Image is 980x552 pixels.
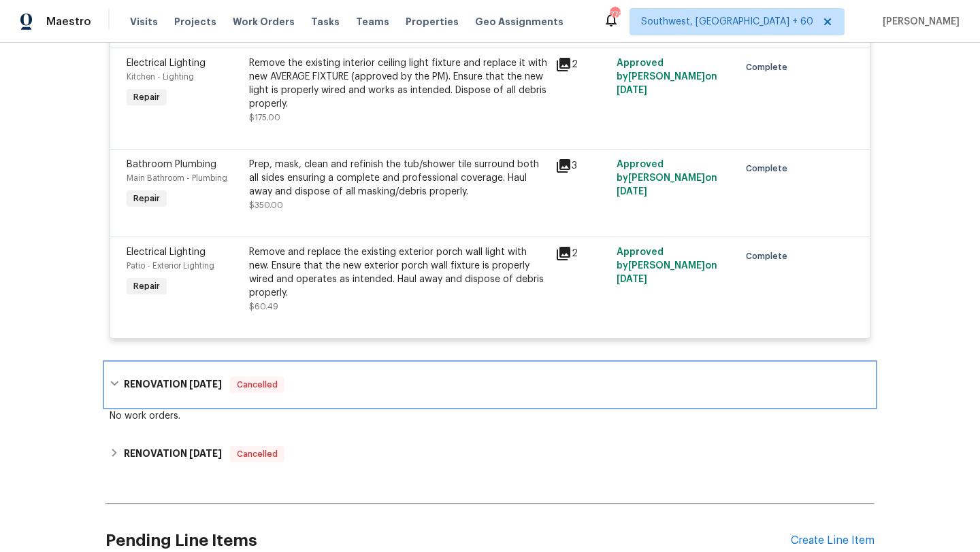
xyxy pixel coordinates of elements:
[617,86,647,95] span: [DATE]
[555,158,608,174] div: 3
[746,162,793,175] span: Complete
[189,449,222,458] span: [DATE]
[127,247,206,257] span: Electrical Lighting
[356,15,389,29] span: Teams
[127,160,216,169] span: Bathroom Plumbing
[610,8,619,22] div: 770
[617,160,717,196] span: Approved by [PERSON_NAME] on
[128,192,165,205] span: Repair
[746,61,793,74] span: Complete
[231,447,283,461] span: Cancelled
[128,279,165,293] span: Repair
[617,275,647,284] span: [DATE]
[128,90,165,104] span: Repair
[127,174,227,182] span: Main Bathroom - Plumbing
[311,17,340,27] span: Tasks
[130,15,158,29] span: Visits
[110,409,870,423] div: No work orders.
[406,15,459,29] span: Properties
[105,438,875,470] div: RENOVATION [DATE]Cancelled
[127,262,214,270] span: Patio - Exterior Lighting
[617,58,717,95] span: Approved by [PERSON_NAME] on
[555,245,608,262] div: 2
[249,56,547,111] div: Remove the existing interior ceiling light fixture and replace it with new AVERAGE FIXTURE (appro...
[617,187,647,196] span: [DATE]
[877,15,960,29] span: [PERSON_NAME]
[249,245,547,300] div: Remove and replace the existing exterior porch wall light with new. Ensure that the new exterior ...
[124,377,222,393] h6: RENOVATION
[746,249,793,263] span: Complete
[174,15,216,29] span: Projects
[555,56,608,73] div: 2
[249,303,278,311] span: $60.49
[233,15,295,29] span: Work Orders
[189,379,222,389] span: [DATE]
[641,15,813,29] span: Southwest, [GEOGRAPHIC_DATA] + 60
[249,158,547,199] div: Prep, mask, clean and refinish the tub/shower tile surround both all sides ensuring a complete an...
[127,73,194,81] span: Kitchen - Lighting
[791,534,875,547] div: Create Line Item
[127,58,206,68] span: Electrical Lighting
[124,446,222,462] h6: RENOVATION
[46,15,91,29] span: Maestro
[249,114,280,122] span: $175.00
[617,247,717,284] span: Approved by [PERSON_NAME] on
[249,201,283,209] span: $350.00
[475,15,563,29] span: Geo Assignments
[105,363,875,407] div: RENOVATION [DATE]Cancelled
[231,378,283,392] span: Cancelled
